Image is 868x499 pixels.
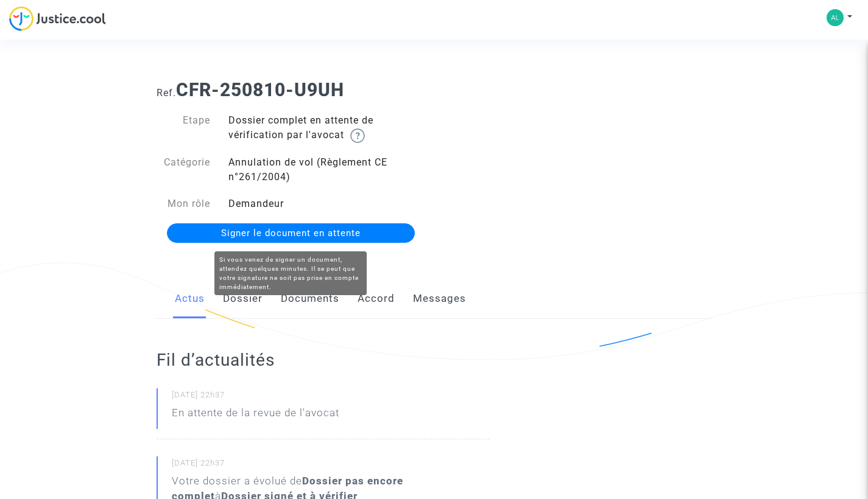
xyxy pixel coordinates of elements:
a: Actus [175,279,205,319]
div: Dossier complet en attente de vérification par l'avocat [219,113,434,143]
div: Etape [147,113,219,143]
a: Documents [281,279,339,319]
a: Dossier [223,279,263,319]
h2: Fil d’actualités [157,349,490,371]
small: [DATE] 22h37 [172,389,490,405]
div: Catégorie [147,155,219,184]
div: Annulation de vol (Règlement CE n°261/2004) [219,155,434,184]
small: [DATE] 22h37 [172,458,490,473]
a: Accord [358,279,395,319]
p: En attente de la revue de l'avocat [172,405,339,427]
div: Mon rôle [147,197,219,211]
img: help.svg [350,128,365,143]
img: 9b89f88cdd53fb729c783c08124744ee [827,9,844,26]
div: Demandeur [219,197,434,211]
span: Signer le document en attente [221,228,361,239]
a: Messages [413,279,466,319]
span: Ref. [157,87,176,99]
img: jc-logo.svg [9,6,106,31]
b: CFR-250810-U9UH [176,79,344,100]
